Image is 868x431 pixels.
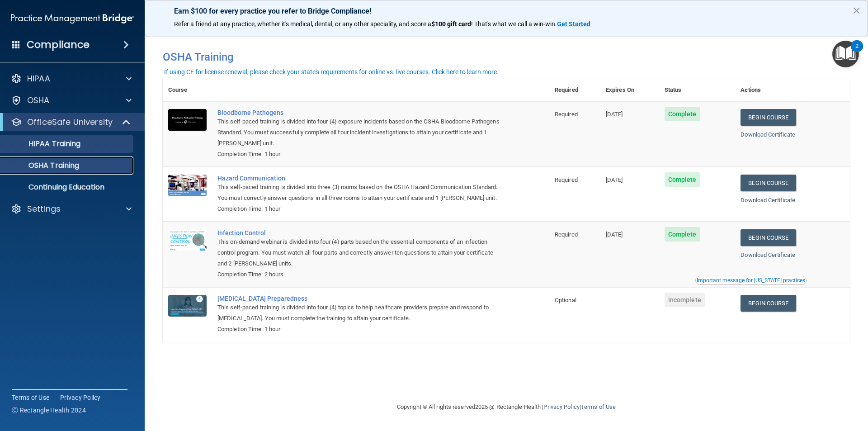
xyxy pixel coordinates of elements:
[549,79,600,101] th: Required
[217,109,504,116] a: Bloodborne Pathogens
[555,111,578,118] span: Required
[27,73,50,84] p: HIPAA
[555,231,578,238] span: Required
[852,3,861,18] button: Close
[741,175,796,191] a: Begin Course
[6,183,129,192] p: Continuing Education
[606,176,623,183] span: [DATE]
[697,278,805,283] div: Important message for [US_STATE] practices
[217,302,504,324] div: This self-paced training is divided into four (4) topics to help healthcare providers prepare and...
[11,73,132,84] a: HIPAA
[163,51,850,63] h4: OSHA Training
[543,403,579,410] a: Privacy Policy
[217,182,504,204] div: This self-paced training is divided into three (3) rooms based on the OSHA Hazard Communication S...
[600,79,659,101] th: Expires On
[735,79,850,101] th: Actions
[581,403,616,410] a: Terms of Use
[11,117,131,128] a: OfficeSafe University
[163,79,212,101] th: Course
[217,149,504,160] div: Completion Time: 1 hour
[741,197,795,204] a: Download Certificate
[555,176,578,183] span: Required
[27,117,113,128] p: OfficeSafe University
[341,393,671,422] div: Copyright © All rights reserved 2025 @ Rectangle Health | |
[11,9,134,28] img: PMB logo
[27,95,50,106] p: OSHA
[163,67,500,76] button: If using CE for license renewal, please check your state's requirements for online vs. live cours...
[855,46,859,58] div: 2
[174,7,839,15] p: Earn $100 for every practice you refer to Bridge Compliance!
[665,172,700,187] span: Complete
[665,227,700,242] span: Complete
[557,20,590,28] strong: Get Started
[27,38,90,51] h4: Compliance
[174,20,431,28] span: Refer a friend at any practice, whether it's medical, dental, or any other speciality, and score a
[659,79,736,101] th: Status
[741,229,796,246] a: Begin Course
[164,69,499,75] div: If using CE for license renewal, please check your state's requirements for online vs. live cours...
[6,139,80,148] p: HIPAA Training
[217,324,504,335] div: Completion Time: 1 hour
[6,161,79,170] p: OSHA Training
[741,109,796,126] a: Begin Course
[471,20,557,28] span: ! That's what we call a win-win.
[217,204,504,214] div: Completion Time: 1 hour
[60,393,101,402] a: Privacy Policy
[712,367,857,403] iframe: Drift Widget Chat Controller
[217,237,504,269] div: This on-demand webinar is divided into four (4) parts based on the essential components of an inf...
[12,406,86,415] span: Ⓒ Rectangle Health 2024
[217,229,504,237] a: Infection Control
[555,297,576,303] span: Optional
[832,41,859,67] button: Open Resource Center, 2 new notifications
[11,204,132,214] a: Settings
[12,393,49,402] a: Terms of Use
[665,293,705,307] span: Incomplete
[741,131,795,138] a: Download Certificate
[741,251,795,258] a: Download Certificate
[606,111,623,118] span: [DATE]
[557,20,592,28] a: Get Started
[695,276,807,285] button: Read this if you are a dental practitioner in the state of CA
[217,175,504,182] a: Hazard Communication
[11,95,132,106] a: OSHA
[217,116,504,149] div: This self-paced training is divided into four (4) exposure incidents based on the OSHA Bloodborne...
[27,204,61,214] p: Settings
[431,20,471,28] strong: $100 gift card
[217,295,504,302] a: [MEDICAL_DATA] Preparedness
[741,295,796,312] a: Begin Course
[665,107,700,121] span: Complete
[217,269,504,280] div: Completion Time: 2 hours
[606,231,623,238] span: [DATE]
